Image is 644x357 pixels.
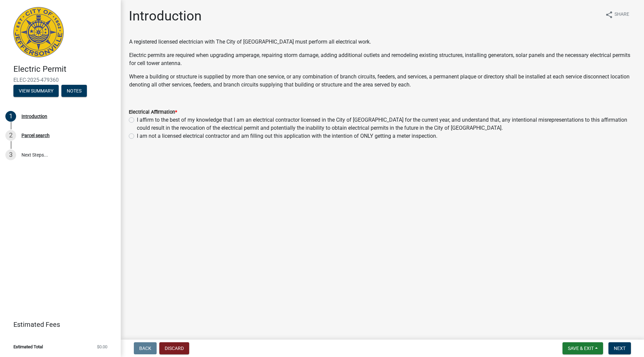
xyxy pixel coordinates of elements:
[5,111,16,122] div: 1
[5,318,110,331] a: Estimated Fees
[600,8,635,21] button: shareShare
[13,85,59,97] button: View Summary
[13,88,59,94] wm-modal-confirm: Summary
[5,150,16,160] div: 3
[137,116,636,132] label: I affirm to the best of my knowledge that I am an electrical contractor licensed in the City of [...
[568,346,594,351] span: Save & Exit
[21,114,47,119] div: Introduction
[13,7,64,57] img: City of Jeffersonville, Indiana
[562,342,603,354] button: Save & Exit
[129,38,636,46] p: A registered licensed electrician with The City of [GEOGRAPHIC_DATA] must perform all electrical ...
[605,11,613,19] i: share
[129,8,202,24] h1: Introduction
[614,11,629,19] span: Share
[129,51,636,67] p: Electric permits are required when upgrading amperage, repairing storm damage, adding additional ...
[137,132,437,140] label: I am not a licensed electrical contractor and am filling out this application with the intention ...
[134,342,157,354] button: Back
[129,73,636,89] p: Where a building or structure is supplied by more than one service, or any combination of branch ...
[13,77,107,83] span: ELEC-2025-479360
[21,133,50,138] div: Parcel search
[13,345,43,349] span: Estimated Total
[97,345,107,349] span: $0.00
[159,342,189,354] button: Discard
[608,342,631,354] button: Next
[139,346,151,351] span: Back
[5,130,16,141] div: 2
[61,85,87,97] button: Notes
[13,64,115,74] h4: Electric Permit
[61,88,87,94] wm-modal-confirm: Notes
[129,110,177,115] label: Electrical Affirmation
[614,346,626,351] span: Next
